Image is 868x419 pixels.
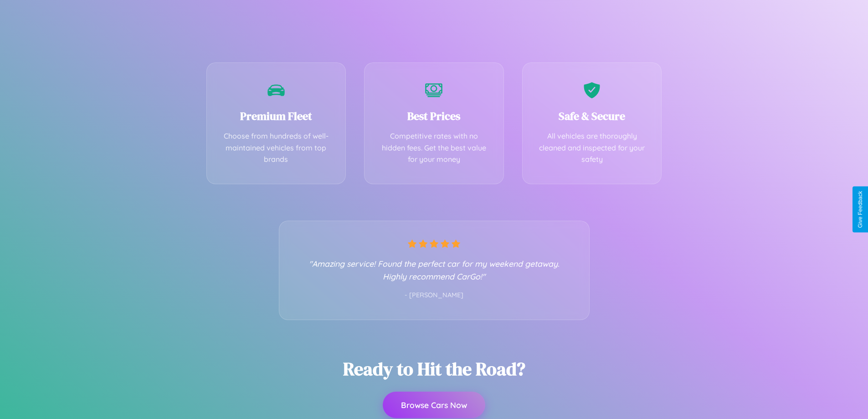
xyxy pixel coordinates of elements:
button: Browse Cars Now [383,392,485,418]
p: "Amazing service! Found the perfect car for my weekend getaway. Highly recommend CarGo!" [298,257,571,283]
p: All vehicles are thoroughly cleaned and inspected for your safety [536,130,648,166]
h3: Safe & Secure [536,109,648,124]
h2: Ready to Hit the Road? [343,357,525,381]
p: Choose from hundreds of well-maintained vehicles from top brands [221,130,332,166]
p: - [PERSON_NAME] [298,290,571,301]
p: Competitive rates with no hidden fees. Get the best value for your money [378,130,490,166]
h3: Best Prices [378,109,490,124]
h3: Premium Fleet [221,109,332,124]
div: Give Feedback [857,191,863,228]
